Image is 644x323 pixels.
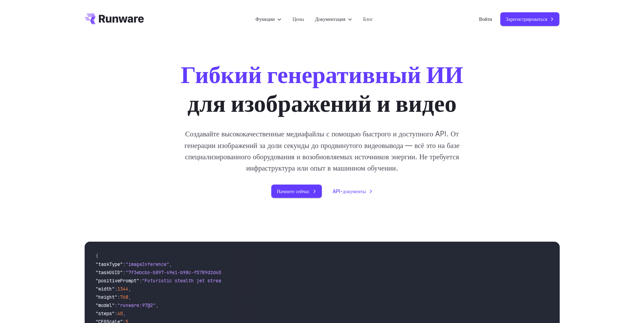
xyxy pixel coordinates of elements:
[506,16,547,22] font: Зарегистрироваться
[120,294,128,300] span: 768
[479,16,492,22] font: Войти
[500,12,559,26] a: Зарегистрироваться
[292,16,304,22] font: Цены
[277,188,310,194] font: Начните сейчас
[123,269,126,275] span: :
[292,15,304,23] a: Цены
[128,286,131,292] span: ,
[139,278,142,284] span: :
[85,13,144,24] a: Перейти к /
[96,286,115,292] span: "width"
[363,16,373,22] font: Блог
[315,16,345,22] font: Документация
[185,130,460,172] font: Создавайте высококачественные медиафайлы с помощью быстрого и доступного API. От генерации изобра...
[115,310,117,317] span: :
[96,278,139,284] span: "positivePrompt"
[271,185,322,198] a: Начните сейчас
[123,261,126,267] span: :
[128,294,131,300] span: ,
[256,16,275,22] font: Функции
[479,15,492,23] a: Войти
[117,294,120,300] span: :
[96,269,123,275] span: "taskUUID"
[126,269,229,275] span: "7f3ebcb6-b897-49e1-b98c-f5789d2d40d7"
[96,294,117,300] span: "height"
[169,261,172,267] span: ,
[363,15,373,23] a: Блог
[115,302,117,308] span: :
[123,310,126,317] span: ,
[96,310,115,317] span: "steps"
[96,261,123,267] span: "taskType"
[333,187,372,195] a: API-документы
[117,286,128,292] span: 1344
[156,302,158,308] span: ,
[187,89,457,118] font: для изображений и видео
[115,286,117,292] span: :
[333,188,366,194] font: API-документы
[117,310,123,317] span: 40
[181,60,463,89] font: Гибкий генеративный ИИ
[117,302,156,308] span: "runware:97@2"
[126,261,169,267] span: "imageInference"
[96,302,115,308] span: "model"
[96,253,98,259] span: {
[142,278,390,284] span: "Futuristic stealth jet streaking through a neon-lit cityscape with glowing purple exhaust"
